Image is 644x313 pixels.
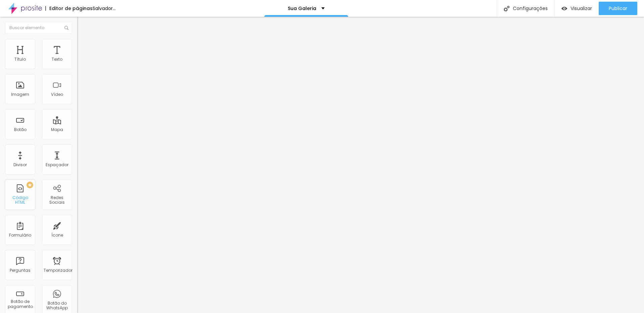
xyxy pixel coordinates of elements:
font: Redes Sociais [49,195,65,205]
font: Código HTML [12,195,28,205]
img: Ícone [504,6,509,11]
button: Publicar [599,2,637,15]
font: Título [14,56,26,62]
font: Publicar [609,5,627,12]
iframe: Editor [77,17,644,313]
font: Configurações [513,5,548,12]
button: Visualizar [555,2,599,15]
font: Imagem [11,91,29,97]
font: Temporizador [44,267,72,273]
font: Texto [52,56,62,62]
font: Perguntas [10,267,31,273]
font: Divisor [13,162,27,168]
font: Botão [14,127,26,132]
font: Mapa [51,127,63,132]
font: Editor de páginas [49,5,93,12]
font: Botão de pagamento [8,299,33,309]
font: Visualizar [571,5,592,12]
font: Formulário [9,232,31,238]
input: Buscar elemento [5,22,72,34]
font: Botão do WhatsApp [46,300,68,311]
img: Ícone [64,26,68,30]
font: Ícone [51,232,63,238]
img: view-1.svg [561,6,567,11]
font: Salvador... [93,5,116,12]
font: Sua Galeria [288,5,316,12]
font: Vídeo [51,91,63,97]
font: Espaçador [46,162,68,168]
